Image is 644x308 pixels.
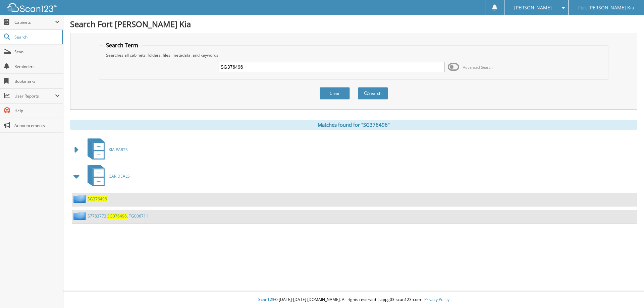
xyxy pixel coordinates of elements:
[14,19,55,25] span: Cabinets
[70,120,637,130] div: Matches found for "SG376496"
[70,18,637,29] h1: Search Fort [PERSON_NAME] Kia
[14,123,60,128] span: Announcements
[358,87,388,100] button: Search
[320,87,350,100] button: Clear
[463,65,493,70] span: Advanced Search
[424,297,449,302] a: Privacy Policy
[88,196,107,202] a: SG376496
[14,78,60,84] span: Bookmarks
[88,213,148,219] a: S7783773,SG376496, TG006711
[103,52,605,58] div: Searches all cabinets, folders, files, metadata, and keywords
[610,276,644,308] iframe: Chat Widget
[14,64,60,69] span: Reminders
[103,42,142,49] legend: Search Term
[14,34,59,40] span: Search
[578,6,634,10] span: Fort [PERSON_NAME] Kia
[107,213,127,219] span: SG376496
[73,195,88,203] img: folder2.png
[7,3,57,12] img: scan123-logo-white.svg
[14,93,55,99] span: User Reports
[14,108,60,114] span: Help
[109,147,128,152] span: KIA PARTS
[109,173,130,179] span: CAR DEALS
[84,163,130,189] a: CAR DEALS
[258,297,274,302] span: Scan123
[514,6,552,10] span: [PERSON_NAME]
[73,212,88,220] img: folder2.png
[84,136,128,163] a: KIA PARTS
[63,292,644,308] div: © [DATE]-[DATE] [DOMAIN_NAME]. All rights reserved | appg03-scan123-com |
[14,49,60,55] span: Scan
